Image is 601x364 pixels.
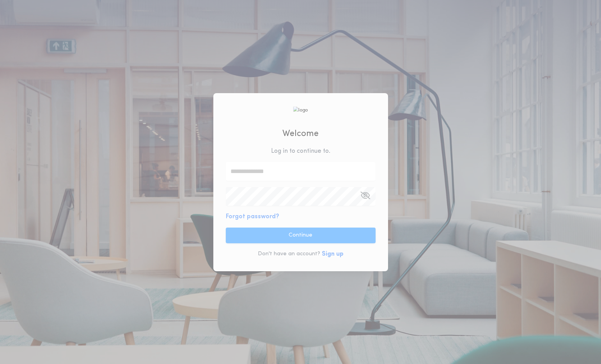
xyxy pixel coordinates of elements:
button: Forgot password? [226,212,279,221]
h2: Welcome [282,127,319,140]
p: Don't have an account? [258,250,320,258]
button: Sign up [322,249,344,259]
button: Continue [226,228,376,243]
p: Log in to continue to . [271,147,330,156]
img: logo [293,106,308,114]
